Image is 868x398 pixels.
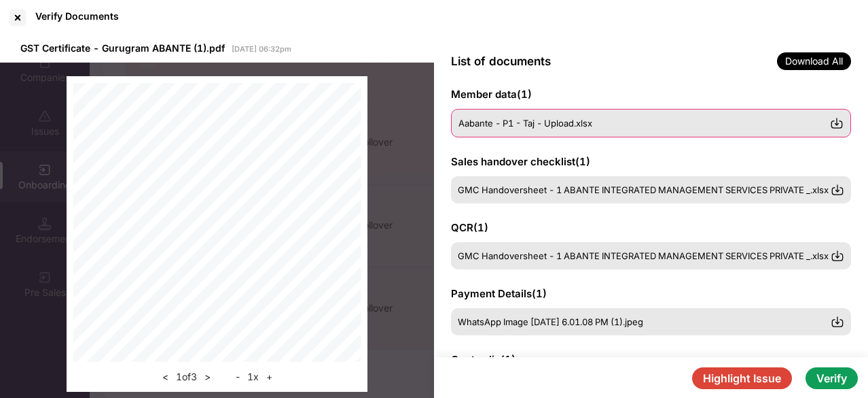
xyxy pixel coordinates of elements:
span: GMC Handoversheet - 1 ABANTE INTEGRATED MANAGEMENT SERVICES PRIVATE _.xlsx [458,250,829,261]
span: Aabante - P1 - Taj - Upload.xlsx [458,118,592,129]
span: List of documents [451,54,551,68]
img: svg+xml;base64,PHN2ZyBpZD0iRG93bmxvYWQtMzJ4MzIiIHhtbG5zPSJodHRwOi8vd3d3LnczLm9yZy8yMDAwL3N2ZyIgd2... [831,315,844,329]
div: Verify Documents [35,10,119,22]
button: > [200,369,215,385]
span: Download All [777,52,851,70]
span: Payment Details ( 1 ) [451,287,547,300]
span: WhatsApp Image [DATE] 6.01.08 PM (1).jpeg [458,316,643,327]
img: svg+xml;base64,PHN2ZyBpZD0iRG93bmxvYWQtMzJ4MzIiIHhtbG5zPSJodHRwOi8vd3d3LnczLm9yZy8yMDAwL3N2ZyIgd2... [830,116,844,130]
button: Verify [806,367,858,389]
span: Sales handover checklist ( 1 ) [451,155,590,168]
span: Quote slip ( 1 ) [451,353,516,366]
span: GMC Handoversheet - 1 ABANTE INTEGRATED MANAGEMENT SERVICES PRIVATE _.xlsx [458,184,829,195]
span: [DATE] 06:32pm [232,44,291,54]
span: QCR ( 1 ) [451,221,488,234]
div: 1 x [232,369,276,385]
img: svg+xml;base64,PHN2ZyBpZD0iRG93bmxvYWQtMzJ4MzIiIHhtbG5zPSJodHRwOi8vd3d3LnczLm9yZy8yMDAwL3N2ZyIgd2... [831,249,844,263]
div: 1 of 3 [158,369,215,385]
button: < [158,369,173,385]
button: Highlight Issue [692,367,792,389]
span: Member data ( 1 ) [451,88,532,101]
img: svg+xml;base64,PHN2ZyBpZD0iRG93bmxvYWQtMzJ4MzIiIHhtbG5zPSJodHRwOi8vd3d3LnczLm9yZy8yMDAwL3N2ZyIgd2... [831,183,844,197]
span: GST Certificate - Gurugram ABANTE (1).pdf [20,42,225,54]
button: - [232,369,244,385]
button: + [262,369,276,385]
